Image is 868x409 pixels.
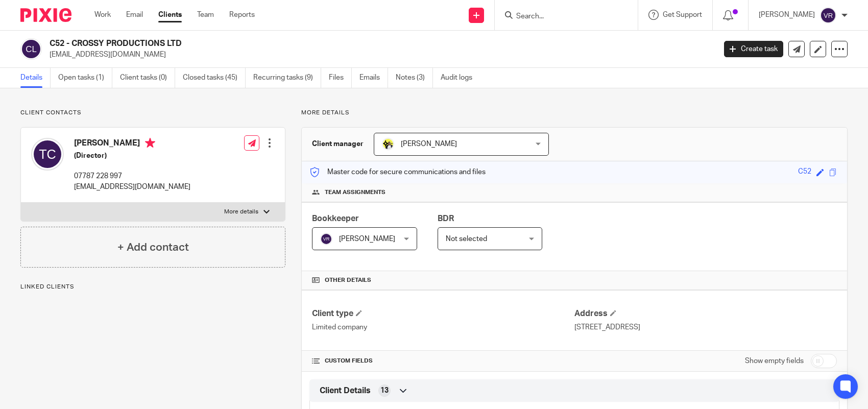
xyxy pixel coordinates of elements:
[20,283,285,291] p: Linked clients
[359,68,388,88] a: Emails
[382,138,394,150] img: Carine-Starbridge.jpg
[120,68,175,88] a: Client tasks (0)
[158,10,182,20] a: Clients
[229,10,255,20] a: Reports
[312,214,359,223] span: Bookkeeper
[74,151,190,161] h5: (Director)
[126,10,143,20] a: Email
[312,139,364,149] h3: Client manager
[20,38,42,60] img: svg%3E
[197,10,214,20] a: Team
[301,109,848,117] p: More details
[401,140,457,148] span: [PERSON_NAME]
[759,10,815,20] p: [PERSON_NAME]
[253,68,321,88] a: Recurring tasks (9)
[329,68,352,88] a: Files
[183,68,246,88] a: Closed tasks (45)
[58,68,112,88] a: Open tasks (1)
[396,68,433,88] a: Notes (3)
[320,386,371,396] span: Client Details
[312,357,574,365] h4: CUSTOM FIELDS
[74,171,190,181] p: 07787 228 997
[94,10,111,20] a: Work
[446,235,487,243] span: Not selected
[20,68,51,88] a: Details
[320,233,332,245] img: svg%3E
[312,322,574,332] p: Limited company
[380,386,389,396] span: 13
[224,208,258,216] p: More details
[145,138,155,148] i: Primary
[820,7,836,23] img: svg%3E
[74,138,190,151] h4: [PERSON_NAME]
[574,322,837,332] p: [STREET_ADDRESS]
[117,239,189,255] h4: + Add contact
[438,214,454,223] span: BDR
[74,182,190,192] p: [EMAIL_ADDRESS][DOMAIN_NAME]
[31,138,64,171] img: svg%3E
[441,68,480,88] a: Audit logs
[574,308,837,319] h4: Address
[325,276,371,284] span: Other details
[50,38,577,49] h2: C52 - CROSSY PRODUCTIONS LTD
[309,167,486,177] p: Master code for secure communications and files
[798,166,811,178] div: C52
[663,11,702,18] span: Get Support
[312,308,574,319] h4: Client type
[339,235,395,243] span: [PERSON_NAME]
[745,356,804,366] label: Show empty fields
[515,12,607,21] input: Search
[724,41,783,57] a: Create task
[325,188,385,197] span: Team assignments
[20,109,285,117] p: Client contacts
[50,50,709,60] p: [EMAIL_ADDRESS][DOMAIN_NAME]
[20,8,71,22] img: Pixie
